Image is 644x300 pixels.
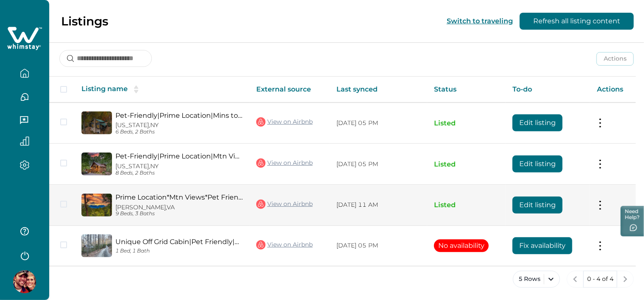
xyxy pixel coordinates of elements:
a: View on Airbnb [256,239,313,250]
p: [DATE] 05 PM [337,119,421,128]
p: Listings [61,14,108,28]
th: Status [427,77,506,103]
p: [US_STATE], NY [115,163,243,170]
th: Listing name [75,77,249,103]
button: 5 Rows [513,271,560,288]
button: Edit listing [512,114,563,131]
a: Pet-Friendly|Prime Location|Mtn Views|Hot Tub [115,152,243,160]
p: [DATE] 05 PM [337,160,421,169]
p: 1 Bed, 1 Bath [115,248,243,254]
p: 9 Beds, 3 Baths [115,211,243,217]
th: Actions [590,77,636,103]
img: propertyImage_Pet-Friendly|Prime Location|Mtn Views|Hot Tub [81,153,112,175]
button: Actions [596,52,634,66]
a: Prime Location*Mtn Views*Pet Friendly*Hot tub [115,193,243,201]
p: [US_STATE], NY [115,122,243,129]
th: External source [249,77,330,103]
p: Listed [434,119,499,128]
img: Whimstay Host [13,270,36,293]
a: View on Airbnb [256,199,313,210]
button: Refresh all listing content [520,13,634,30]
button: next page [617,271,634,288]
button: previous page [567,271,584,288]
a: Unique Off Grid Cabin|Pet Friendly|Secluded [115,238,243,246]
p: Listed [434,201,499,209]
p: [DATE] 05 PM [337,242,421,250]
img: propertyImage_Pet-Friendly|Prime Location|Mins to Pkwy|Hot tub [81,111,112,134]
th: Last synced [330,77,428,103]
button: Switch to traveling [447,17,513,25]
button: Edit listing [512,197,563,214]
p: 8 Beds, 2 Baths [115,170,243,176]
img: propertyImage_Unique Off Grid Cabin|Pet Friendly|Secluded [81,234,112,257]
a: View on Airbnb [256,158,313,169]
p: 6 Beds, 2 Baths [115,129,243,135]
a: Pet-Friendly|Prime Location|Mins to [GEOGRAPHIC_DATA]|Hot tub [115,111,243,119]
button: sorting [128,85,145,94]
button: No availability [434,239,489,252]
p: [DATE] 11 AM [337,201,421,209]
img: propertyImage_Prime Location*Mtn Views*Pet Friendly*Hot tub [81,194,112,217]
button: Edit listing [512,156,563,172]
p: Listed [434,160,499,169]
p: [PERSON_NAME], VA [115,204,243,211]
a: View on Airbnb [256,117,313,128]
th: To-do [506,77,590,103]
p: 0 - 4 of 4 [587,275,613,283]
button: Fix availability [512,237,572,254]
button: 0 - 4 of 4 [583,271,617,288]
